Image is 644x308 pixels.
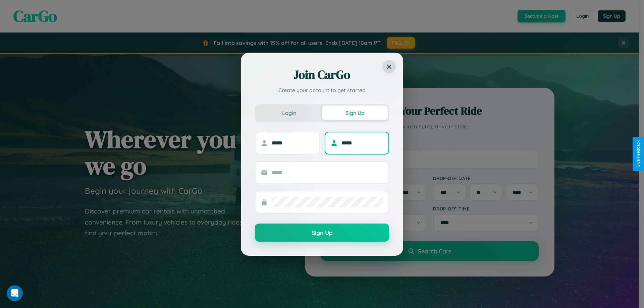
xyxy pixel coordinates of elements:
button: Sign Up [322,106,388,120]
iframe: Intercom live chat [7,285,23,301]
h2: Join CarGo [255,67,389,83]
button: Login [256,106,322,120]
div: Give Feedback [636,140,641,168]
button: Sign Up [255,224,389,242]
p: Create your account to get started [255,86,389,94]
